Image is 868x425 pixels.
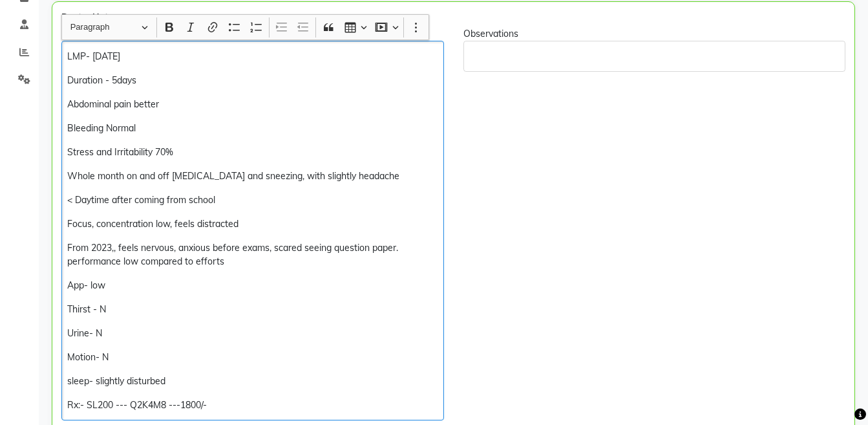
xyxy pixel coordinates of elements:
[67,193,438,207] p: < Daytime after coming from school
[67,327,438,340] p: Urine- N
[67,351,438,364] p: Motion- N
[61,11,845,25] div: Doctor Notes
[67,303,438,316] p: Thirst - N
[67,241,438,268] p: From 2023,, feels nervous, anxious before exams, scared seeing question paper. performance low co...
[67,50,438,63] p: LMP- [DATE]
[67,74,438,87] p: Duration - 5days
[67,169,438,183] p: Whole month on and off [MEDICAL_DATA] and sneezing, with slightly headache
[463,27,846,41] div: Observations
[463,41,846,72] div: Rich Text Editor, main
[61,41,444,420] div: Rich Text Editor, main
[67,217,438,231] p: Focus, concentration low, feels distracted
[67,279,438,292] p: App- low
[62,15,429,39] div: Editor toolbar
[67,375,438,388] p: sleep- slightly disturbed
[70,19,138,35] span: Paragraph
[67,146,438,159] p: Stress and Irritability 70%
[65,17,154,38] button: Paragraph
[67,98,438,111] p: Abdominal pain better
[67,122,438,135] p: Bleeding Normal
[67,398,438,412] p: Rx:- SL200 --- Q2K4M8 ---1800/-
